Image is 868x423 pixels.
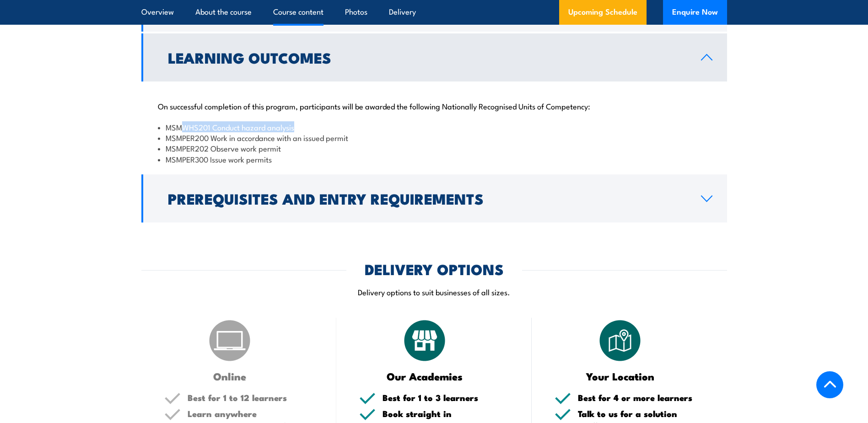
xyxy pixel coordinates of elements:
h3: Your Location [555,371,686,381]
li: MSMWHS201 Conduct hazard analysis [158,122,711,132]
p: Delivery options to suit businesses of all sizes. [141,287,727,297]
li: MSMPER200 Work in accordance with an issued permit [158,132,711,143]
h2: Learning Outcomes [168,51,686,64]
li: MSMPER202 Observe work permit [158,143,711,153]
li: MSMPER300 Issue work permits [158,154,711,164]
h5: Best for 4 or more learners [578,393,704,402]
h3: Online [164,371,296,381]
h5: Best for 1 to 3 learners [383,393,509,402]
a: Prerequisites and Entry Requirements [141,174,727,222]
h3: Our Academies [359,371,491,381]
h5: Best for 1 to 12 learners [188,393,314,402]
h5: Learn anywhere [188,409,314,418]
a: Learning Outcomes [141,33,727,81]
h2: DELIVERY OPTIONS [365,262,504,275]
p: On successful completion of this program, participants will be awarded the following Nationally R... [158,101,711,110]
h2: Prerequisites and Entry Requirements [168,192,686,205]
h5: Book straight in [383,409,509,418]
h5: Talk to us for a solution [578,409,704,418]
